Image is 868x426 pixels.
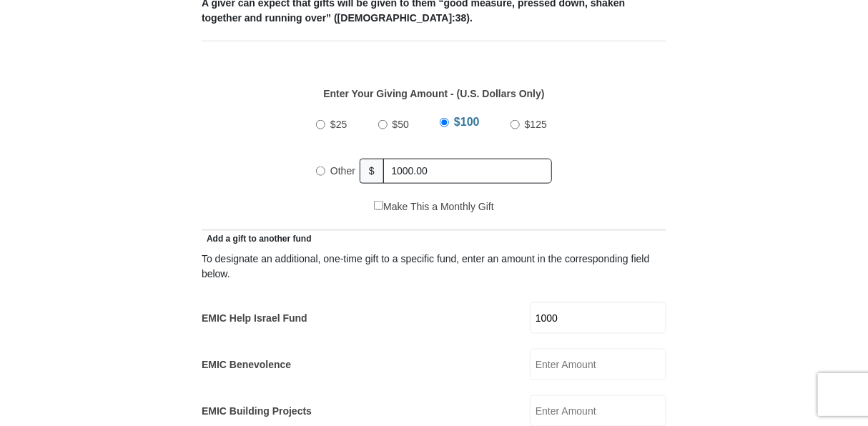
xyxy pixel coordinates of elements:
[530,302,666,334] input: Enter Amount
[202,252,666,282] div: To designate an additional, one-time gift to a specific fund, enter an amount in the correspondin...
[525,119,547,130] span: $125
[393,119,409,130] span: $50
[330,119,347,130] span: $25
[374,199,494,214] label: Make This a Monthly Gift
[323,88,544,99] strong: Enter Your Giving Amount - (U.S. Dollars Only)
[383,159,552,184] input: Other Amount
[374,201,383,210] input: Make This a Monthly Gift
[330,165,355,177] span: Other
[202,311,307,326] label: EMIC Help Israel Fund
[454,116,480,128] span: $100
[530,349,666,380] input: Enter Amount
[202,234,312,244] span: Add a gift to another fund
[202,357,291,372] label: EMIC Benevolence
[202,404,312,419] label: EMIC Building Projects
[360,159,384,184] span: $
